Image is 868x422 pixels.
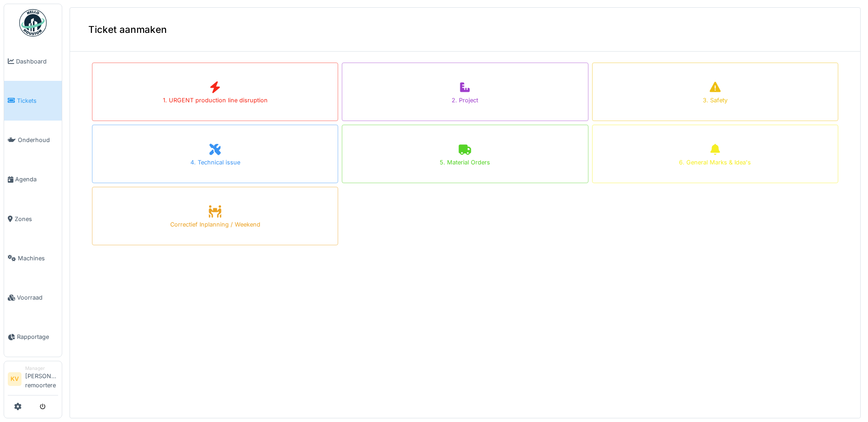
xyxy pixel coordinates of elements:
span: Machines [18,254,58,263]
span: Rapportage [17,332,58,341]
img: Badge_color-CXgf-gQk.svg [19,9,47,37]
div: Ticket aanmaken [70,8,860,52]
div: 6. General Marks & Idea's [679,158,751,167]
span: Agenda [15,175,58,184]
div: Correctief Inplanning / Weekend [170,220,260,229]
li: [PERSON_NAME] remoortere [25,365,58,393]
div: 5. Material Orders [440,158,490,167]
span: Tickets [17,96,58,105]
span: Dashboard [16,57,58,66]
a: Machines [4,238,62,278]
a: KV Manager[PERSON_NAME] remoortere [8,365,58,396]
div: Manager [25,365,58,372]
span: Voorraad [17,293,58,302]
a: Dashboard [4,42,62,81]
div: 4. Technical issue [190,158,240,167]
a: Onderhoud [4,121,62,160]
li: KV [8,372,22,386]
span: Zones [15,215,58,223]
a: Tickets [4,81,62,120]
a: Rapportage [4,317,62,357]
a: Zones [4,199,62,238]
a: Agenda [4,160,62,199]
div: 1. URGENT production line disruption [163,96,268,105]
span: Onderhoud [18,136,58,144]
a: Voorraad [4,278,62,317]
div: 3. Safety [703,96,728,105]
div: 2. Project [452,96,478,105]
